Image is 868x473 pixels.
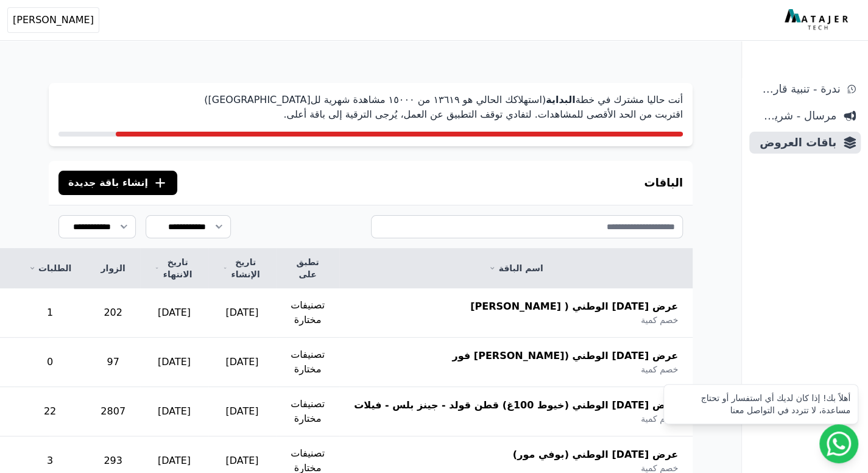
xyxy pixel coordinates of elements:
button: [PERSON_NAME] [7,7,99,33]
td: 2807 [86,387,140,436]
button: إنشاء باقة جديدة [58,171,177,195]
span: ندرة - تنبية قارب علي النفاذ [754,80,840,98]
th: تطبق على [276,249,339,288]
span: خصم كمية [641,314,678,326]
td: [DATE] [140,288,208,338]
td: 97 [86,338,140,387]
span: عرض [DATE] الوطني (خيوط 100غ) قطن قولد - جينز بلس - فيلات [354,398,678,413]
td: 0 [14,338,86,387]
a: تاريخ الانتهاء [155,256,194,280]
span: باقات العروض [754,134,836,151]
span: مرسال - شريط دعاية [754,107,836,124]
span: عرض [DATE] الوطني (بوفي مور) [513,447,678,462]
img: MatajerTech Logo [785,9,851,31]
p: أنت حاليا مشترك في خطة (استهلاكك الحالي هو ١۳٦١٩ من ١٥۰۰۰ مشاهدة شهرية لل[GEOGRAPHIC_DATA]) اقترب... [58,93,683,122]
h3: الباقات [644,174,683,191]
span: خصم كمية [641,363,678,375]
th: الزوار [86,249,140,288]
td: 202 [86,288,140,338]
div: أهلاً بك! إذا كان لديك أي استفسار أو تحتاج مساعدة، لا تتردد في التواصل معنا [671,392,850,416]
td: [DATE] [208,387,276,436]
td: تصنيفات مختارة [276,387,339,436]
td: [DATE] [208,288,276,338]
span: خصم كمية [641,413,678,425]
span: [PERSON_NAME] [13,13,94,27]
td: تصنيفات مختارة [276,288,339,338]
strong: البداية [546,94,575,105]
td: تصنيفات مختارة [276,338,339,387]
a: اسم الباقة [354,262,678,274]
td: [DATE] [140,338,208,387]
td: [DATE] [140,387,208,436]
span: عرض [DATE] الوطني ([PERSON_NAME] فور [452,349,678,363]
td: 22 [14,387,86,436]
span: إنشاء باقة جديدة [68,176,148,190]
td: [DATE] [208,338,276,387]
span: عرض [DATE] الوطني ( [PERSON_NAME] [470,299,678,314]
td: 1 [14,288,86,338]
a: الطلبات [29,262,71,274]
a: تاريخ الإنشاء [223,256,261,280]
